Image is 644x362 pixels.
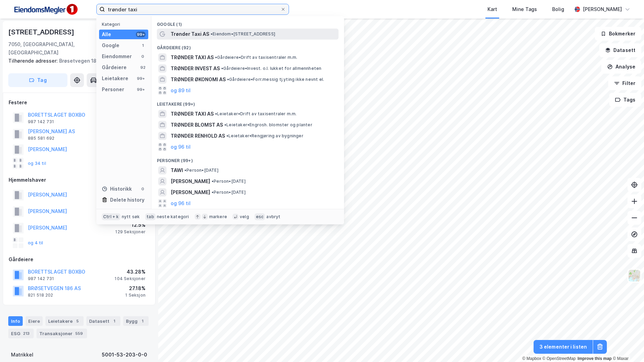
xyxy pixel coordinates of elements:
[105,4,280,14] input: Søk på adresse, matrikkel, gårdeiere, leietakere eller personer
[212,190,246,195] span: Person • [DATE]
[227,77,324,82] span: Gårdeiere • Forr.messig tj.yting ikke nevnt el.
[102,85,124,94] div: Personer
[8,26,76,38] div: [STREET_ADDRESS]
[171,166,183,174] span: TAWI
[25,316,43,326] div: Eiere
[111,318,118,324] div: 1
[184,168,186,173] span: •
[212,179,214,184] span: •
[125,292,146,298] div: 1 Seksjon
[610,329,644,362] iframe: Chat Widget
[9,176,150,184] div: Hjemmelshaver
[140,54,146,59] div: 0
[226,133,303,139] span: Leietaker • Rengjøring av bygninger
[28,276,54,281] div: 987 142 731
[115,276,146,281] div: 104 Seksjoner
[140,43,146,48] div: 1
[122,214,140,220] div: nytt søk
[140,65,146,70] div: 92
[184,168,218,173] span: Person • [DATE]
[151,152,344,165] div: Personer (99+)
[609,93,641,107] button: Tags
[74,318,81,324] div: 5
[8,73,67,87] button: Tag
[22,330,31,337] div: 213
[136,76,146,81] div: 99+
[211,31,275,37] span: Eiendom • [STREET_ADDRESS]
[599,43,641,57] button: Datasett
[8,58,59,64] span: Tilhørende adresser:
[11,351,33,359] div: Matrikkel
[224,122,226,127] span: •
[157,214,189,220] div: neste kategori
[9,98,150,107] div: Festere
[140,186,146,192] div: 0
[102,185,132,193] div: Historikk
[102,351,147,359] div: 5001-53-203-0-0
[226,133,228,138] span: •
[171,53,214,62] span: TRØNDER TAXI AS
[171,143,191,151] button: og 96 til
[240,214,249,220] div: velg
[136,32,146,37] div: 99+
[102,52,132,61] div: Eiendommer
[8,57,144,65] div: Brøsetvegen 186b
[171,30,209,38] span: Trønder Taxi AS
[102,41,119,50] div: Google
[151,96,344,108] div: Leietakere (99+)
[227,77,229,82] span: •
[28,136,54,141] div: 885 581 692
[8,40,96,57] div: 7050, [GEOGRAPHIC_DATA], [GEOGRAPHIC_DATA]
[610,329,644,362] div: Kontrollprogram for chat
[151,16,344,29] div: Google (1)
[255,213,265,220] div: esc
[8,329,34,338] div: ESG
[102,213,120,220] div: Ctrl + k
[123,316,149,326] div: Bygg
[8,316,23,326] div: Info
[102,30,111,39] div: Alle
[224,122,312,128] span: Leietaker • Engrosh. blomster og planter
[266,214,280,220] div: avbryt
[552,5,564,13] div: Bolig
[139,318,146,324] div: 1
[171,110,214,118] span: TRØNDER TAXI AS
[136,87,146,92] div: 99+
[215,55,217,60] span: •
[151,40,344,52] div: Gårdeiere (92)
[628,269,641,282] img: Z
[209,214,227,220] div: markere
[512,5,537,13] div: Mine Tags
[74,330,84,337] div: 559
[102,22,148,27] div: Kategori
[171,199,191,207] button: og 96 til
[171,64,220,73] span: TRØNDER INVEST AS
[36,329,87,338] div: Transaksjoner
[171,75,226,84] span: TRØNDER ØKONOMI AS
[601,60,641,74] button: Analyse
[215,111,217,116] span: •
[28,292,53,298] div: 821 518 202
[110,196,144,204] div: Delete history
[583,5,622,13] div: [PERSON_NAME]
[215,55,298,60] span: Gårdeiere • Drift av taxisentraler m.m.
[212,179,246,184] span: Person • [DATE]
[125,284,146,292] div: 27.18%
[522,356,541,361] a: Mapbox
[9,255,150,264] div: Gårdeiere
[578,356,612,361] a: Improve this map
[543,356,576,361] a: OpenStreetMap
[171,132,225,140] span: TRØNDER RENHOLD AS
[212,190,214,195] span: •
[595,27,641,41] button: Bokmerker
[171,177,210,185] span: [PERSON_NAME]
[608,76,641,90] button: Filter
[115,268,146,276] div: 43.28%
[86,316,120,326] div: Datasett
[487,5,497,13] div: Kart
[211,31,213,36] span: •
[115,229,146,235] div: 129 Seksjoner
[534,340,593,354] button: 3 elementer i listen
[115,221,146,229] div: 12.5%
[171,121,223,129] span: TRØNDER BLOMST AS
